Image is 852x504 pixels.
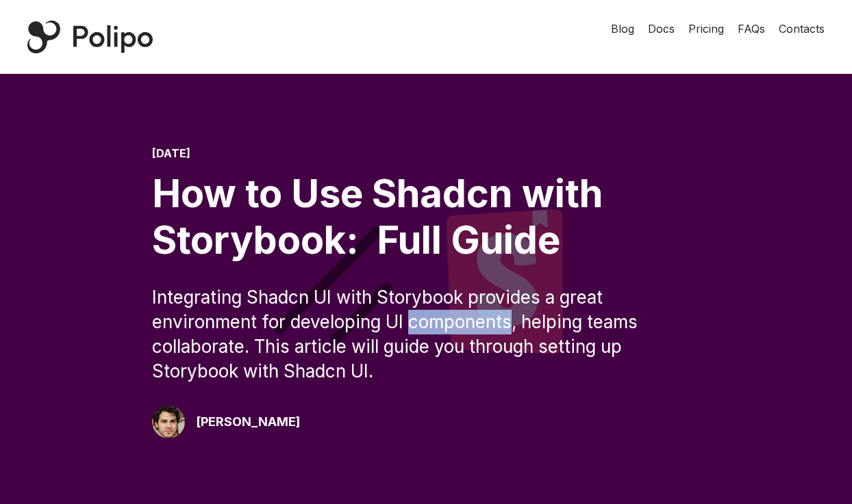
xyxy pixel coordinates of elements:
[611,21,634,37] a: Blog
[196,412,300,432] div: [PERSON_NAME]
[688,21,724,37] a: Pricing
[688,22,724,36] span: Pricing
[779,21,825,37] a: Contacts
[648,22,675,36] span: Docs
[738,22,765,36] span: FAQs
[648,21,675,37] a: Docs
[611,22,634,36] span: Blog
[738,21,765,37] a: FAQs
[152,146,190,160] time: [DATE]
[779,22,825,36] span: Contacts
[152,171,700,263] div: How to Use Shadcn with Storybook: Full Guide
[152,406,185,438] img: Giorgio Pari Polipo
[152,285,700,384] div: Integrating Shadcn UI with Storybook provides a great environment for developing UI components, h...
